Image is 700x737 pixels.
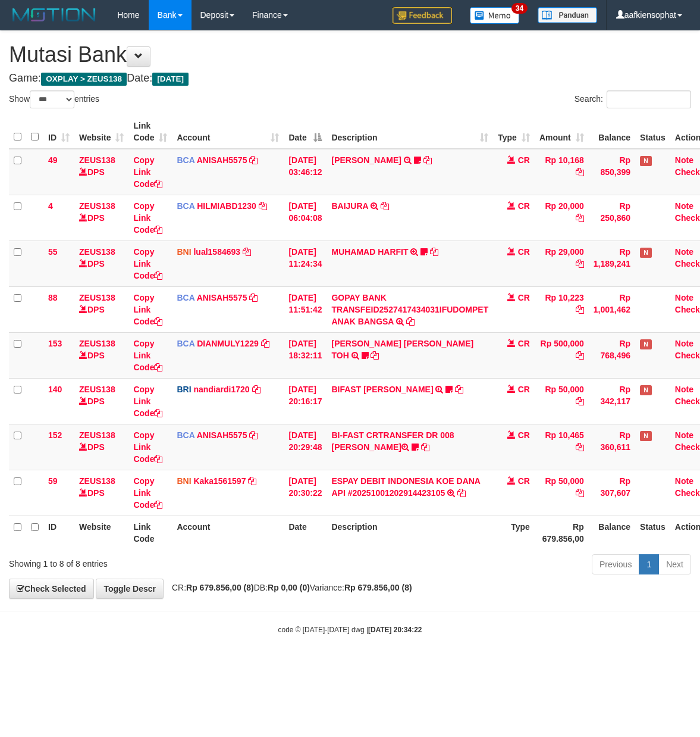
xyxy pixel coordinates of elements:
[640,339,652,349] span: Has Note
[193,247,240,257] a: lual1584693
[259,201,267,211] a: Copy HILMIABD1230 to clipboard
[193,476,246,486] a: Kaka1561597
[74,424,128,470] td: DPS
[30,90,74,108] select: Showentries
[457,488,466,498] a: Copy ESPAY DEBIT INDONESIA KOE DANA API #20251001202914423105 to clipboard
[470,7,520,24] img: Button%20Memo.svg
[331,385,433,394] a: BIFAST [PERSON_NAME]
[172,115,284,149] th: Account: activate to sort column ascending
[74,195,128,241] td: DPS
[371,351,379,360] a: Copy CARINA OCTAVIA TOH to clipboard
[538,7,597,23] img: panduan.png
[197,339,259,348] a: DIANMULY1229
[455,385,463,394] a: Copy BIFAST MUHAMMAD FIR to clipboard
[675,396,700,406] a: Check
[79,430,115,440] a: ZEUS138
[331,201,368,211] a: BAIJURA
[589,286,635,332] td: Rp 1,001,462
[640,156,652,166] span: Has Note
[79,247,115,257] a: ZEUS138
[675,476,693,486] a: Note
[79,293,115,302] a: ZEUS138
[576,396,584,406] a: Copy Rp 50,000 to clipboard
[284,424,327,470] td: [DATE] 20:29:48
[79,385,115,394] a: ZEUS138
[74,241,128,286] td: DPS
[74,149,128,195] td: DPS
[9,579,94,599] a: Check Selected
[284,516,327,549] th: Date
[535,149,589,195] td: Rp 10,168
[589,332,635,378] td: Rp 768,496
[675,442,700,452] a: Check
[344,583,412,592] strong: Rp 679.856,00 (8)
[368,626,422,634] strong: [DATE] 20:34:22
[74,470,128,516] td: DPS
[43,516,74,549] th: ID
[133,339,162,372] a: Copy Link Code
[406,317,415,326] a: Copy GOPAY BANK TRANSFEID2527417434031IFUDOMPET ANAK BANGSA to clipboard
[177,430,194,440] span: BCA
[48,339,62,348] span: 153
[576,488,584,498] a: Copy Rp 50,000 to clipboard
[249,430,258,440] a: Copy ANISAH5575 to clipboard
[177,201,194,211] span: BCA
[327,424,493,470] td: BI-FAST CRTRANSFER DR 008 [PERSON_NAME]
[74,378,128,424] td: DPS
[48,293,58,302] span: 88
[177,385,191,394] span: BRI
[284,332,327,378] td: [DATE] 18:32:11
[284,470,327,516] td: [DATE] 20:30:22
[9,553,282,570] div: Showing 1 to 8 of 8 entries
[331,293,488,326] a: GOPAY BANK TRANSFEID2527417434031IFUDOMPET ANAK BANGSA
[576,213,584,223] a: Copy Rp 20,000 to clipboard
[640,248,652,258] span: Has Note
[675,259,700,268] a: Check
[393,7,452,24] img: Feedback.jpg
[48,385,62,394] span: 140
[535,378,589,424] td: Rp 50,000
[518,201,530,211] span: CR
[268,583,310,592] strong: Rp 0,00 (0)
[421,442,429,452] a: Copy BI-FAST CRTRANSFER DR 008 AMRIA JUNIARTI to clipboard
[640,385,652,395] span: Has Note
[635,115,670,149] th: Status
[128,115,172,149] th: Link Code: activate to sort column ascending
[74,516,128,549] th: Website
[197,155,247,165] a: ANISAH5575
[331,339,473,360] a: [PERSON_NAME] [PERSON_NAME] TOH
[177,339,194,348] span: BCA
[592,554,639,574] a: Previous
[589,516,635,549] th: Balance
[493,115,535,149] th: Type: activate to sort column ascending
[493,516,535,549] th: Type
[576,305,584,314] a: Copy Rp 10,223 to clipboard
[576,442,584,452] a: Copy Rp 10,465 to clipboard
[128,516,172,549] th: Link Code
[331,247,408,257] a: MUHAMAD HARFIT
[133,155,162,189] a: Copy Link Code
[193,385,249,394] a: nandiardi1720
[248,476,256,486] a: Copy Kaka1561597 to clipboard
[177,293,194,302] span: BCA
[675,201,693,211] a: Note
[327,115,493,149] th: Description: activate to sort column ascending
[518,476,530,486] span: CR
[197,293,247,302] a: ANISAH5575
[535,516,589,549] th: Rp 679.856,00
[79,201,115,211] a: ZEUS138
[675,339,693,348] a: Note
[243,247,251,257] a: Copy lual1584693 to clipboard
[518,293,530,302] span: CR
[74,332,128,378] td: DPS
[172,516,284,549] th: Account
[639,554,659,574] a: 1
[177,155,194,165] span: BCA
[675,305,700,314] a: Check
[186,583,254,592] strong: Rp 679.856,00 (8)
[197,201,256,211] a: HILMIABD1230
[43,115,74,149] th: ID: activate to sort column ascending
[589,241,635,286] td: Rp 1,189,241
[575,90,691,108] label: Search:
[284,378,327,424] td: [DATE] 20:16:17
